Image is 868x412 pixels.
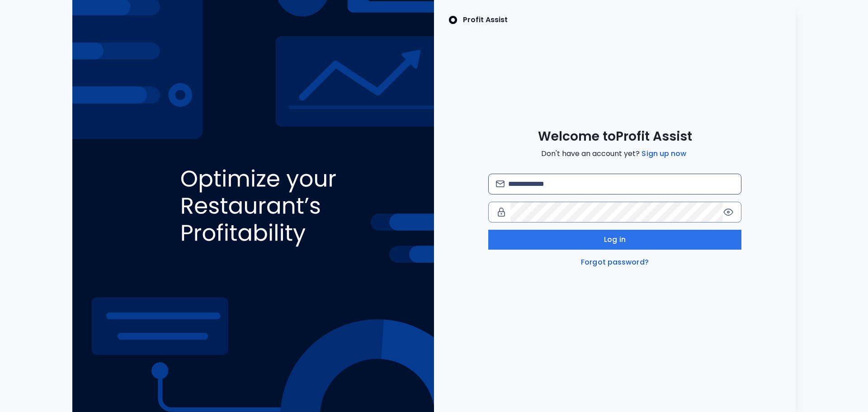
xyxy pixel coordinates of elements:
[541,148,688,159] span: Don't have an account yet?
[488,230,741,250] button: Log in
[640,148,688,159] a: Sign up now
[538,128,692,145] span: Welcome to Profit Assist
[579,257,651,268] a: Forgot password?
[448,14,458,25] img: SpotOn Logo
[604,234,626,245] span: Log in
[496,180,505,187] img: email
[463,14,508,25] p: Profit Assist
